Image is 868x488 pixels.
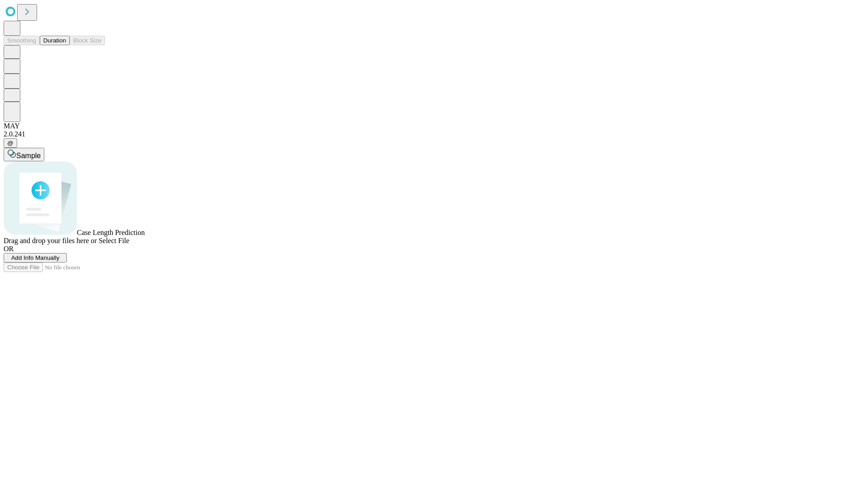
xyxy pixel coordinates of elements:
[40,36,70,45] button: Duration
[4,237,97,244] span: Drag and drop your files here or
[4,122,864,130] div: MAY
[7,140,14,146] span: @
[77,229,145,236] span: Case Length Prediction
[4,36,40,45] button: Smoothing
[16,152,41,160] span: Sample
[4,148,44,161] button: Sample
[4,245,14,253] span: OR
[11,254,60,261] span: Add Info Manually
[4,138,17,148] button: @
[70,36,105,45] button: Block Size
[4,253,67,263] button: Add Info Manually
[99,237,129,244] span: Select File
[4,130,864,138] div: 2.0.241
